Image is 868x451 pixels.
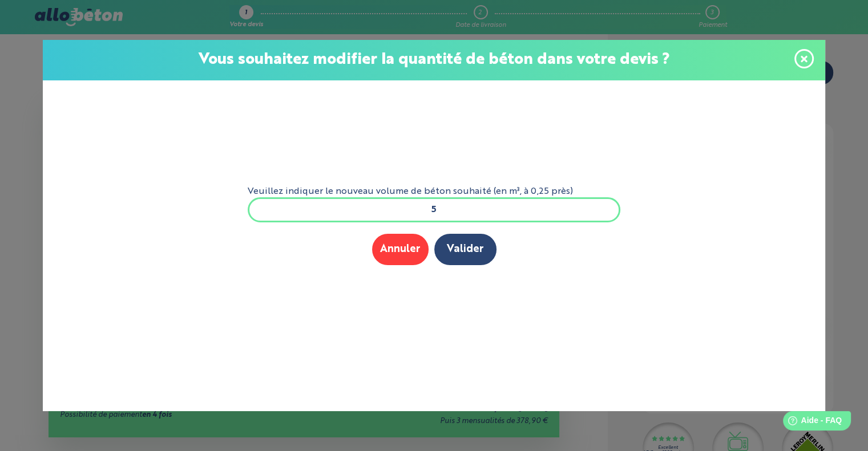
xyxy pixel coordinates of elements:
[434,234,496,265] button: Valider
[248,197,621,222] input: xxx
[372,234,429,265] button: Annuler
[248,186,621,197] label: Veuillez indiquer le nouveau volume de béton souhaité (en m³, à 0,25 près)
[766,407,855,438] iframe: Help widget launcher
[54,51,814,69] p: Vous souhaitez modifier la quantité de béton dans votre devis ?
